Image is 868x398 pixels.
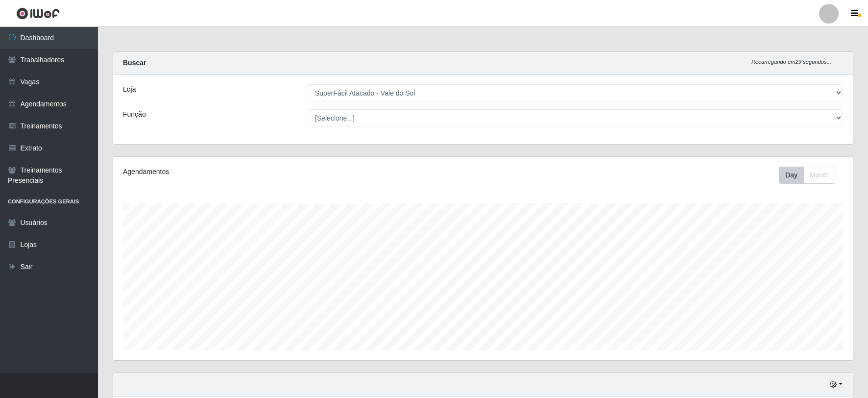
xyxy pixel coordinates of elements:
button: Month [803,167,835,184]
label: Função [123,109,146,120]
div: Toolbar with button groups [779,167,843,184]
i: Recarregando em 29 segundos... [751,59,831,65]
div: First group [779,167,835,184]
strong: Buscar [123,59,146,67]
button: Day [779,167,804,184]
div: Agendamentos [123,167,414,177]
img: CoreUI Logo [16,7,60,20]
label: Loja [123,84,136,95]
